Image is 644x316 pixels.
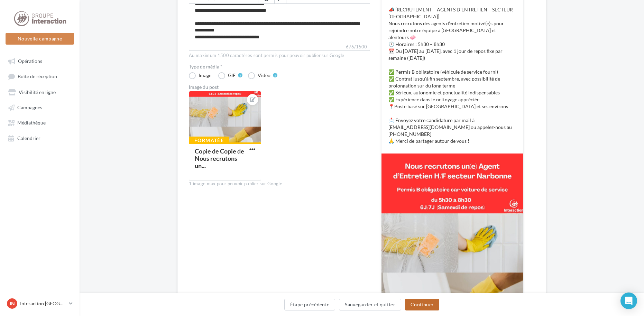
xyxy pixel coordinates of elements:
[284,299,335,310] button: Étape précédente
[189,43,370,51] label: 676/1500
[4,55,75,67] a: Opérations
[189,181,370,187] div: 1 image max pour pouvoir publier sur Google
[4,101,75,113] a: Campagnes
[4,116,75,129] a: Médiathèque
[18,58,42,64] span: Opérations
[18,74,57,80] span: Boîte de réception
[258,73,270,78] div: Vidéo
[4,132,75,144] a: Calendrier
[620,292,637,309] div: Open Intercom Messenger
[388,6,516,145] p: 📣 [RECRUTEMENT – AGENTS D’ENTRETIEN – SECTEUR [GEOGRAPHIC_DATA]] Nous recrutons des agents d’entr...
[17,135,40,141] span: Calendrier
[10,300,15,307] span: IN
[189,85,370,90] div: Image du post
[4,70,75,83] a: Boîte de réception
[17,104,42,110] span: Campagnes
[6,33,74,45] button: Nouvelle campagne
[199,73,211,78] div: Image
[195,147,244,169] div: Copie de Copie de Nous recrutons un...
[189,53,370,59] div: Au maximum 1500 caractères sont permis pour pouvoir publier sur Google
[228,73,236,78] div: GIF
[6,297,74,310] a: IN Interaction [GEOGRAPHIC_DATA]
[17,120,46,126] span: Médiathèque
[19,89,56,95] span: Visibilité en ligne
[339,299,401,310] button: Sauvegarder et quitter
[189,137,229,144] div: Formatée
[189,64,370,69] label: Type de média *
[4,86,75,98] a: Visibilité en ligne
[20,300,66,307] p: Interaction [GEOGRAPHIC_DATA]
[405,299,439,310] button: Continuer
